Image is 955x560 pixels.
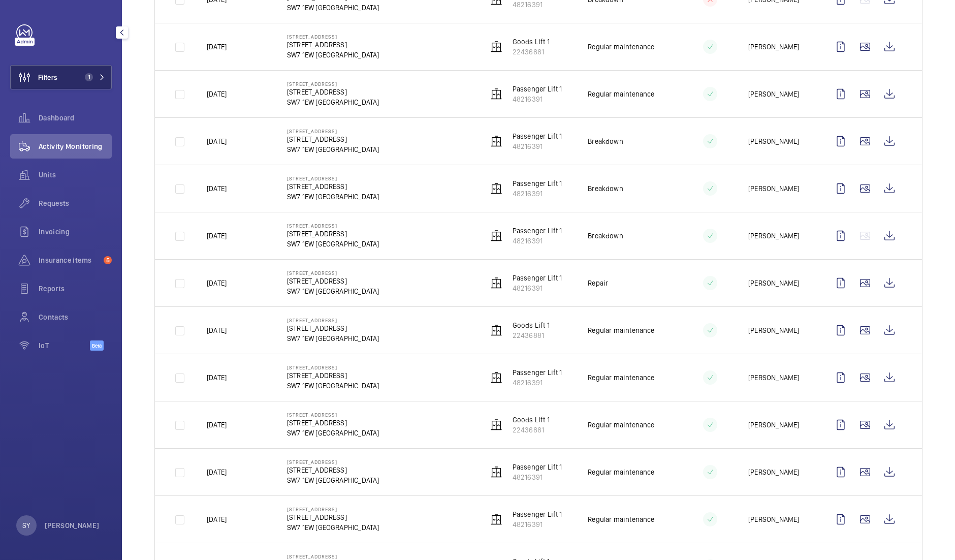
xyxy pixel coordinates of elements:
p: Passenger Lift 1 [513,226,562,236]
p: [STREET_ADDRESS] [287,317,379,323]
p: [PERSON_NAME] [748,467,799,477]
p: [STREET_ADDRESS] [287,364,379,370]
p: [STREET_ADDRESS] [287,512,379,522]
p: [DATE] [207,372,227,383]
p: [STREET_ADDRESS] [287,270,379,276]
p: [PERSON_NAME] [748,183,799,194]
p: SW7 1EW [GEOGRAPHIC_DATA] [287,239,379,249]
span: Units [39,170,112,180]
p: [DATE] [207,325,227,335]
p: [STREET_ADDRESS] [287,128,379,134]
p: [STREET_ADDRESS] [287,459,379,465]
p: SW7 1EW [GEOGRAPHIC_DATA] [287,144,379,154]
p: Goods Lift 1 [513,320,550,330]
p: SW7 1EW [GEOGRAPHIC_DATA] [287,97,379,107]
span: Requests [39,198,112,208]
p: [STREET_ADDRESS] [287,323,379,333]
p: [STREET_ADDRESS] [287,276,379,286]
p: [DATE] [207,136,227,146]
img: elevator.svg [490,135,502,147]
p: [PERSON_NAME] [45,520,100,531]
p: 22436881 [513,330,550,340]
p: Passenger Lift 1 [513,509,562,519]
p: [STREET_ADDRESS] [287,81,379,87]
span: Filters [38,72,57,82]
p: [DATE] [207,89,227,99]
p: SW7 1EW [GEOGRAPHIC_DATA] [287,333,379,344]
p: 48216391 [513,94,562,104]
p: Regular maintenance [588,467,654,477]
p: [DATE] [207,183,227,194]
img: elevator.svg [490,324,502,336]
p: SW7 1EW [GEOGRAPHIC_DATA] [287,192,379,202]
p: [PERSON_NAME] [748,89,799,99]
p: 48216391 [513,141,562,151]
img: elevator.svg [490,419,502,431]
p: [STREET_ADDRESS] [287,553,379,559]
span: Insurance items [39,255,100,265]
p: [STREET_ADDRESS] [287,465,379,475]
p: Passenger Lift 1 [513,273,562,283]
p: [PERSON_NAME] [748,42,799,52]
p: Goods Lift 1 [513,37,550,47]
img: elevator.svg [490,513,502,525]
p: Passenger Lift 1 [513,367,562,378]
p: SW7 1EW [GEOGRAPHIC_DATA] [287,522,379,533]
img: elevator.svg [490,277,502,289]
p: Regular maintenance [588,42,654,52]
p: [PERSON_NAME] [748,136,799,146]
p: [STREET_ADDRESS] [287,87,379,97]
p: SW7 1EW [GEOGRAPHIC_DATA] [287,428,379,438]
p: Regular maintenance [588,372,654,383]
p: [DATE] [207,467,227,477]
p: 22436881 [513,425,550,435]
p: SW7 1EW [GEOGRAPHIC_DATA] [287,3,379,13]
p: Breakdown [588,136,623,146]
p: [STREET_ADDRESS] [287,40,379,50]
p: [STREET_ADDRESS] [287,134,379,144]
p: [PERSON_NAME] [748,420,799,430]
button: Filters1 [10,65,112,89]
p: SY [22,520,30,531]
p: [DATE] [207,42,227,52]
p: [STREET_ADDRESS] [287,418,379,428]
img: elevator.svg [490,371,502,384]
p: 48216391 [513,378,562,388]
p: [PERSON_NAME] [748,231,799,241]
p: 48216391 [513,283,562,293]
p: [DATE] [207,514,227,524]
p: [PERSON_NAME] [748,372,799,383]
p: 48216391 [513,189,562,199]
span: Beta [90,340,104,351]
p: Passenger Lift 1 [513,131,562,141]
span: 5 [104,256,112,264]
p: Regular maintenance [588,89,654,99]
span: Reports [39,284,112,294]
p: Goods Lift 1 [513,415,550,425]
p: Regular maintenance [588,420,654,430]
p: Regular maintenance [588,514,654,524]
p: SW7 1EW [GEOGRAPHIC_DATA] [287,50,379,60]
p: Breakdown [588,231,623,241]
p: [STREET_ADDRESS] [287,223,379,229]
p: [STREET_ADDRESS] [287,181,379,192]
p: [DATE] [207,231,227,241]
span: Contacts [39,312,112,322]
span: Dashboard [39,113,112,123]
span: Activity Monitoring [39,141,112,151]
p: [PERSON_NAME] [748,278,799,288]
p: [STREET_ADDRESS] [287,175,379,181]
p: Passenger Lift 1 [513,84,562,94]
p: [DATE] [207,278,227,288]
p: 48216391 [513,519,562,530]
p: [STREET_ADDRESS] [287,370,379,381]
p: [DATE] [207,420,227,430]
p: [PERSON_NAME] [748,325,799,335]
p: [PERSON_NAME] [748,514,799,524]
p: [STREET_ADDRESS] [287,506,379,512]
p: [STREET_ADDRESS] [287,34,379,40]
img: elevator.svg [490,466,502,478]
p: SW7 1EW [GEOGRAPHIC_DATA] [287,381,379,391]
p: Repair [588,278,608,288]
span: Invoicing [39,227,112,237]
